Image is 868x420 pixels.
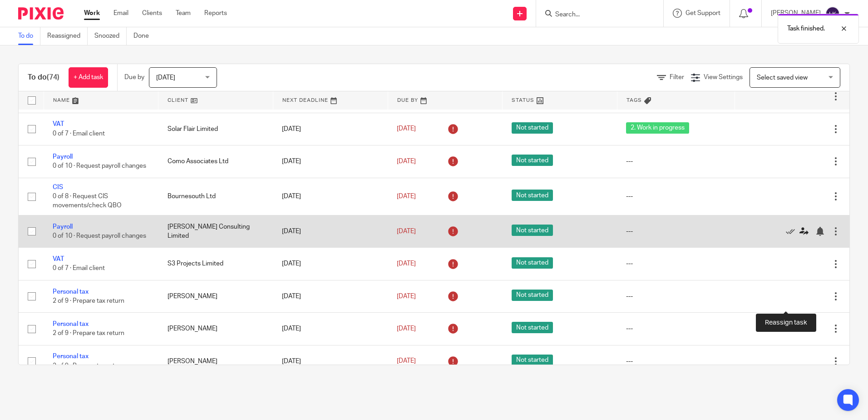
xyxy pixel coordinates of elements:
[53,154,73,160] a: Payroll
[158,280,273,312] td: [PERSON_NAME]
[512,322,553,333] span: Not started
[397,193,416,200] span: [DATE]
[53,298,124,304] span: 2 of 9 · Prepare tax return
[512,122,553,134] span: Not started
[94,27,127,45] a: Snoozed
[273,178,388,215] td: [DATE]
[670,74,684,80] span: Filter
[512,355,553,366] span: Not started
[158,313,273,345] td: [PERSON_NAME]
[84,9,100,18] a: Work
[626,98,642,103] span: Tags
[53,163,146,169] span: 0 of 10 · Request payroll changes
[53,121,64,127] a: VAT
[53,184,63,190] a: CIS
[158,248,273,280] td: S3 Projects Limited
[512,155,553,166] span: Not started
[158,113,273,145] td: Solar Flair Limited
[113,9,128,18] a: Email
[397,260,416,267] span: [DATE]
[397,126,416,132] span: [DATE]
[124,73,144,82] p: Due by
[53,256,64,262] a: VAT
[626,192,725,201] div: ---
[626,122,689,134] span: 2. Work in progress
[156,75,175,81] span: [DATE]
[512,290,553,301] span: Not started
[158,345,273,377] td: [PERSON_NAME]
[273,113,388,145] td: [DATE]
[53,193,122,209] span: 0 of 8 · Request CIS movements/check QBO
[53,353,89,360] a: Personal tax
[53,130,105,137] span: 0 of 7 · Email client
[47,27,88,45] a: Reassigned
[133,27,156,45] a: Done
[512,190,553,201] span: Not started
[397,293,416,300] span: [DATE]
[158,215,273,247] td: [PERSON_NAME] Consulting Limited
[53,321,89,327] a: Personal tax
[787,24,825,33] p: Task finished.
[757,75,808,81] span: Select saved view
[53,233,146,239] span: 0 of 10 · Request payroll changes
[626,324,725,333] div: ---
[273,248,388,280] td: [DATE]
[158,145,273,178] td: Como Associates Ltd
[204,9,227,18] a: Reports
[53,265,105,272] span: 0 of 7 · Email client
[512,257,553,269] span: Not started
[704,74,743,80] span: View Settings
[626,357,725,366] div: ---
[53,330,124,337] span: 2 of 9 · Prepare tax return
[142,9,162,18] a: Clients
[47,74,59,81] span: (74)
[158,178,273,215] td: Bournesouth Ltd
[273,280,388,312] td: [DATE]
[176,9,191,18] a: Team
[397,228,416,235] span: [DATE]
[18,7,64,20] img: Pixie
[53,224,73,230] a: Payroll
[273,215,388,247] td: [DATE]
[53,363,124,369] span: 2 of 9 · Prepare tax return
[626,227,725,236] div: ---
[397,358,416,365] span: [DATE]
[626,157,725,166] div: ---
[53,289,89,295] a: Personal tax
[69,67,108,88] a: + Add task
[825,6,840,21] img: svg%3E
[273,313,388,345] td: [DATE]
[626,292,725,301] div: ---
[18,27,40,45] a: To do
[786,227,799,236] a: Mark as done
[626,259,725,268] div: ---
[28,73,59,82] h1: To do
[273,345,388,377] td: [DATE]
[397,325,416,332] span: [DATE]
[512,225,553,236] span: Not started
[273,145,388,178] td: [DATE]
[397,158,416,165] span: [DATE]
